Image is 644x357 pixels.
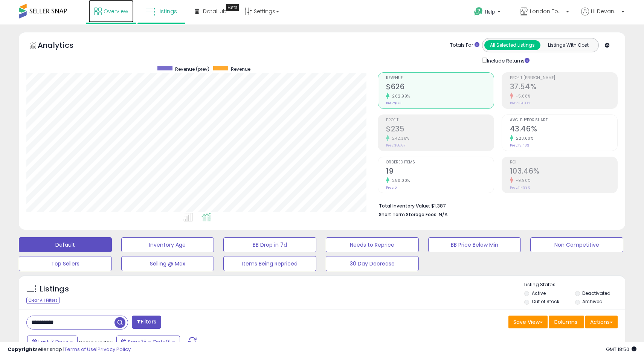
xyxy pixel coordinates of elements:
[549,316,584,328] button: Columns
[8,346,35,353] strong: Copyright
[532,290,546,296] label: Active
[485,9,495,15] span: Help
[386,118,493,122] span: Profit
[223,256,316,271] button: Items Being Repriced
[389,136,409,141] small: 242.36%
[510,167,617,177] h2: 103.46%
[38,338,68,346] span: Last 7 Days
[532,298,559,305] label: Out of Stock
[27,336,78,348] button: Last 7 Days
[606,346,636,353] span: 2025-10-9 18:50 GMT
[510,101,530,105] small: Prev: 39.80%
[386,101,401,105] small: Prev: $173
[439,211,448,218] span: N/A
[581,8,624,24] a: Hi Devante
[530,237,623,252] button: Non Competitive
[386,76,493,80] span: Revenue
[474,7,483,16] i: Get Help
[386,143,405,148] small: Prev: $68.67
[585,316,618,328] button: Actions
[510,185,530,190] small: Prev: 114.83%
[38,40,88,52] h5: Analytics
[26,297,60,304] div: Clear All Filters
[450,42,479,49] div: Totals For
[386,167,493,177] h2: 19
[484,40,540,50] button: All Selected Listings
[510,118,617,122] span: Avg. Buybox Share
[386,185,397,190] small: Prev: 5
[389,93,410,99] small: 262.99%
[513,136,534,141] small: 223.60%
[203,8,227,15] span: DataHub
[591,8,619,15] span: Hi Devante
[468,1,508,24] a: Help
[326,237,419,252] button: Needs to Reprice
[510,160,617,165] span: ROI
[508,316,548,328] button: Save View
[389,178,410,183] small: 280.00%
[524,281,625,288] p: Listing States:
[8,346,131,353] div: seller snap | |
[40,284,69,294] h5: Listings
[19,256,112,271] button: Top Sellers
[132,316,161,329] button: Filters
[379,203,430,209] b: Total Inventory Value:
[79,339,113,346] span: Compared to:
[510,143,529,148] small: Prev: 13.43%
[379,201,612,210] li: $1,387
[98,346,131,353] a: Privacy Policy
[510,76,617,80] span: Profit [PERSON_NAME]
[476,56,539,65] div: Include Returns
[582,290,610,296] label: Deactivated
[64,346,96,353] a: Terms of Use
[128,338,171,346] span: Sep-25 - Oct-01
[104,8,128,15] span: Overview
[582,298,603,305] label: Archived
[326,256,419,271] button: 30 Day Decrease
[513,178,531,183] small: -9.90%
[19,237,112,252] button: Default
[386,160,493,165] span: Ordered Items
[554,318,577,326] span: Columns
[121,237,214,252] button: Inventory Age
[530,8,564,15] span: London Town LLC
[428,237,521,252] button: BB Price Below Min
[540,40,596,50] button: Listings With Cost
[223,237,316,252] button: BB Drop in 7d
[513,93,531,99] small: -5.68%
[121,256,214,271] button: Selling @ Max
[510,125,617,135] h2: 43.46%
[157,8,177,15] span: Listings
[226,4,239,11] div: Tooltip anchor
[386,82,493,93] h2: $626
[386,125,493,135] h2: $235
[510,82,617,93] h2: 37.54%
[116,336,180,348] button: Sep-25 - Oct-01
[379,211,438,218] b: Short Term Storage Fees:
[175,66,209,72] span: Revenue (prev)
[231,66,250,72] span: Revenue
